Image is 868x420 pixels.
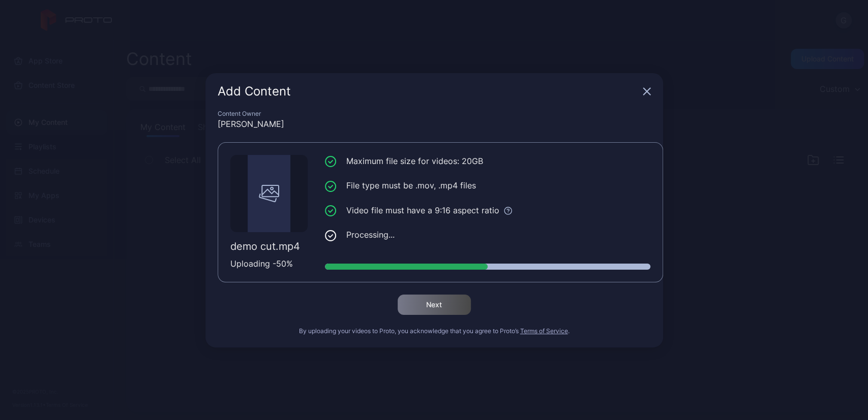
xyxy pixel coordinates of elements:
div: demo cut.mp4 [230,240,308,252]
li: File type must be .mov, .mp4 files [325,179,650,192]
li: Processing... [325,229,650,241]
div: [PERSON_NAME] [218,118,651,130]
div: Uploading - 50 % [230,257,308,270]
li: Maximum file size for videos: 20GB [325,155,650,168]
li: Video file must have a 9:16 aspect ratio [325,204,650,217]
div: Content Owner [218,110,651,118]
div: By uploading your videos to Proto, you acknowledge that you agree to Proto’s . [218,327,651,335]
div: Next [426,301,442,309]
button: Next [398,295,471,315]
button: Terms of Service [520,327,568,335]
div: Add Content [218,85,639,98]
